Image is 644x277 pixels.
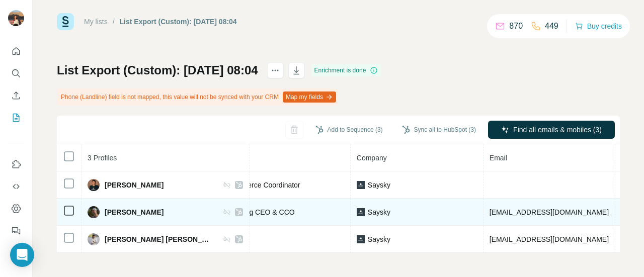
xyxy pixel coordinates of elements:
span: Saysky [368,234,390,244]
button: My lists [8,109,24,127]
img: Avatar [88,206,100,218]
div: List Export (Custom): [DATE] 08:04 [120,17,237,27]
span: Saysky [368,180,390,190]
div: Enrichment is done [311,64,381,76]
span: [PERSON_NAME] [105,207,164,217]
a: My lists [84,18,108,26]
img: company-logo [357,235,365,243]
img: company-logo [357,208,365,216]
button: actions [267,62,283,78]
button: Enrich CSV [8,86,24,105]
span: [PERSON_NAME] [PERSON_NAME] [105,234,213,244]
div: Open Intercom Messenger [10,243,34,267]
button: Use Surfe API [8,177,24,196]
p: 870 [509,20,523,32]
button: Add to Sequence (3) [308,122,390,137]
span: [EMAIL_ADDRESS][DOMAIN_NAME] [490,235,609,243]
p: 449 [545,20,558,32]
button: Sync all to HubSpot (3) [395,122,483,137]
img: Avatar [88,233,100,245]
img: Avatar [88,179,100,191]
img: Surfe Logo [57,13,74,30]
button: Map my fields [283,91,336,103]
span: [PERSON_NAME] [105,180,164,190]
button: Use Surfe on LinkedIn [8,155,24,173]
span: Find all emails & mobiles (3) [513,125,602,135]
span: Ecommerce Coordinator [224,181,300,189]
span: Email [490,154,507,162]
img: Avatar [8,10,24,26]
button: Find all emails & mobiles (3) [488,121,615,139]
span: Saysky [368,207,390,217]
button: Search [8,64,24,82]
h1: List Export (Custom): [DATE] 08:04 [57,62,258,78]
button: Quick start [8,42,24,60]
span: 3 Profiles [88,154,117,162]
button: Feedback [8,222,24,240]
span: Company [357,154,387,162]
div: Phone (Landline) field is not mapped, this value will not be synced with your CRM [57,88,338,106]
span: [EMAIL_ADDRESS][DOMAIN_NAME] [490,208,609,216]
button: Buy credits [575,19,622,33]
li: / [113,17,115,27]
button: Dashboard [8,200,24,218]
img: company-logo [357,181,365,189]
span: Founding CEO & CCO [224,208,295,216]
